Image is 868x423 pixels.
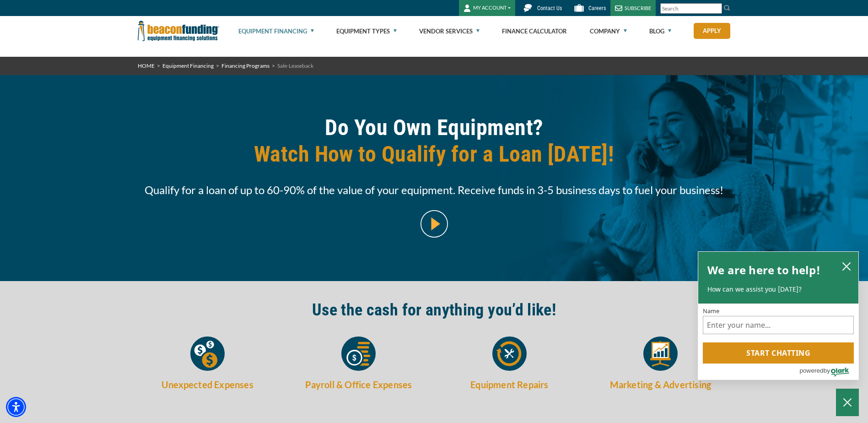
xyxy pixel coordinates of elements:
img: Payroll & Office Expenses [341,336,376,371]
button: Start chatting [703,342,854,363]
a: Company [590,16,627,46]
div: Accessibility Menu [6,397,26,417]
span: by [824,365,830,376]
span: Sale-Leaseback [277,62,313,69]
a: Equipment Financing [238,16,314,46]
img: Equipment Repairs [492,336,527,371]
input: Name [703,316,854,334]
h5: Unexpected Expenses [138,378,278,391]
img: Marketing & Advertising [643,336,678,371]
h5: Equipment Repairs [440,378,580,391]
a: Finance Calculator [502,16,567,46]
a: Powered by Olark - open in a new tab [799,364,858,380]
img: Beacon Funding Corporation logo [138,16,219,46]
a: Apply [694,23,730,39]
a: Equipment Financing [162,62,214,69]
a: Financing Programs [221,62,270,69]
a: Blog [649,16,671,46]
input: Search [660,3,722,14]
span: Watch How to Qualify for a Loan [DATE]! [138,141,731,168]
img: Unexpected Expenses [190,336,225,371]
label: Name [703,308,854,314]
a: Equipment Types [336,16,397,46]
h5: Payroll & Office Expenses [289,378,429,391]
h1: Do You Own Equipment? [138,114,731,174]
button: close chatbox [839,260,854,272]
h2: We are here to help! [707,261,820,279]
img: Search [723,4,731,11]
h5: Marketing & Advertising [591,378,731,391]
a: Vendor Services [419,16,480,46]
button: Close Chatbox [836,389,859,416]
h2: Use the cash for anything you’d like! [138,299,731,320]
a: HOME [138,62,155,69]
a: Clear search text [712,5,720,12]
span: Careers [588,5,606,11]
span: Contact Us [537,5,562,11]
img: video modal pop-up play button [421,210,448,238]
div: olark chatbox [698,251,859,380]
span: powered [799,365,823,376]
p: How can we assist you [DATE]? [707,285,849,294]
span: Qualify for a loan of up to 60-90% of the value of your equipment. Receive funds in 3-5 business ... [138,181,731,199]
